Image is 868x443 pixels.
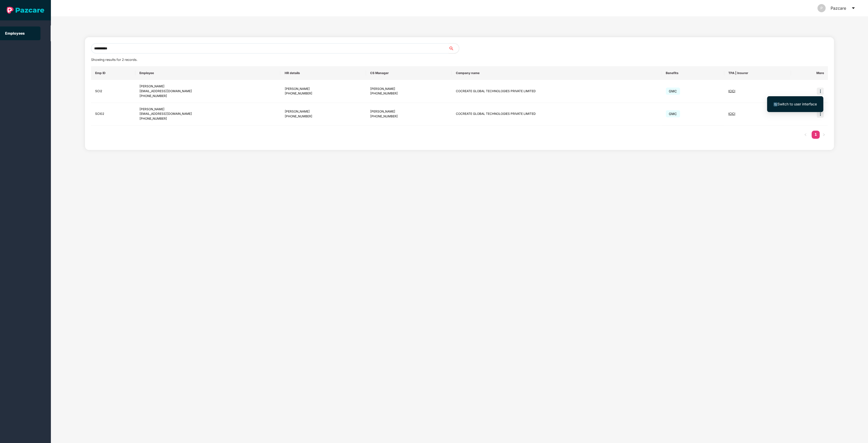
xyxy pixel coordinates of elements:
th: HR details [280,66,366,80]
td: COCREATE GLOBAL TECHNOLOGIES PRIVATE LIMITED [452,80,662,103]
button: search [449,43,459,53]
div: [PERSON_NAME] [139,107,276,112]
img: svg+xml;base64,PHN2ZyB4bWxucz0iaHR0cDovL3d3dy53My5vcmcvMjAwMC9zdmciIHdpZHRoPSIxNiIgaGVpZ2h0PSIxNi... [773,102,777,106]
th: TPA | Insurer [724,66,791,80]
td: SCI2 [91,80,135,103]
td: SCI02 [91,103,135,126]
span: Showing results for 2 records. [91,58,137,62]
div: [PERSON_NAME] [139,84,276,89]
div: [EMAIL_ADDRESS][DOMAIN_NAME] [139,89,276,94]
div: [PHONE_NUMBER] [139,116,276,121]
th: CS Manager [366,66,452,80]
th: Company name [452,66,662,80]
span: GMC [666,88,680,95]
a: 1 [812,131,820,138]
div: [PHONE_NUMBER] [284,114,362,119]
div: [PHONE_NUMBER] [370,91,447,96]
th: Employee [135,66,280,80]
th: Emp ID [91,66,135,80]
span: ICICI [728,89,735,93]
div: [EMAIL_ADDRESS][DOMAIN_NAME] [139,112,276,116]
button: right [820,131,828,139]
div: [PHONE_NUMBER] [370,114,447,119]
div: [PERSON_NAME] [284,87,362,91]
span: right [822,133,825,136]
th: Benefits [662,66,724,80]
li: Next Page [820,131,828,139]
div: [PHONE_NUMBER] [284,91,362,96]
li: 1 [812,131,820,139]
button: left [801,131,809,139]
span: ICICI [728,112,735,116]
div: [PERSON_NAME] [370,87,447,91]
a: Employees [5,31,25,35]
span: left [804,133,807,136]
span: GMC [666,110,680,117]
div: [PERSON_NAME] [370,109,447,114]
span: search [449,46,459,50]
span: caret-down [851,6,855,10]
span: P [820,4,823,12]
img: icon [817,88,824,95]
div: [PERSON_NAME] [284,109,362,114]
td: COCREATE GLOBAL TECHNOLOGIES PRIVATE LIMITED [452,103,662,126]
span: Switch to user interface [777,102,817,106]
th: More [791,66,828,80]
div: [PHONE_NUMBER] [139,94,276,99]
li: Previous Page [801,131,809,139]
